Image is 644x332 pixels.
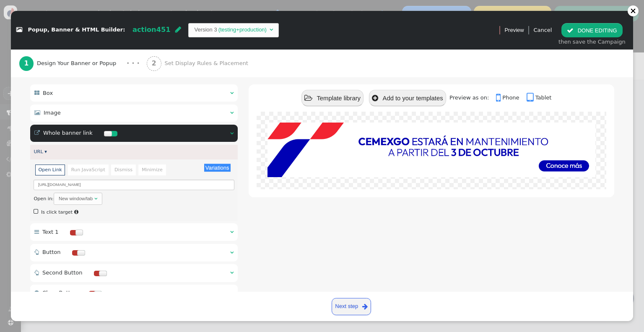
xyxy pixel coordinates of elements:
[34,130,40,136] span: 
[194,26,217,34] td: Version 3
[34,229,39,235] span: 
[527,92,535,103] span: 
[504,23,524,37] a: Preview
[230,229,234,235] span: 
[270,27,273,32] span: 
[369,90,446,106] button: Add to your templates
[152,60,156,67] b: 2
[16,27,22,33] span: 
[28,27,125,33] span: Popup, Banner & HTML Builder:
[217,26,268,34] td: (testing+production)
[558,38,626,46] div: then save the Campaign
[175,26,181,33] span: 
[34,193,234,205] div: Open in:
[561,23,622,37] button: DONE EDITING
[362,302,368,311] span: 
[34,90,39,96] span: 
[94,196,97,201] span: 
[127,58,140,69] div: · · ·
[34,270,39,275] span: 
[230,250,234,255] span: 
[42,269,83,276] span: Second Button
[42,290,77,296] span: Close Button
[59,195,93,202] div: New window/tab
[34,249,39,255] span: 
[504,26,524,34] span: Preview
[111,165,136,175] li: Dismiss
[304,94,312,102] span: 
[34,207,40,217] span: 
[34,290,39,295] span: 
[132,26,171,34] span: action451
[230,90,234,96] span: 
[301,90,364,106] button: Template library
[230,290,234,296] span: 
[567,27,574,34] span: 
[43,130,93,136] span: Whole banner link
[230,110,234,115] span: 
[138,165,166,175] li: Minimize
[43,90,53,96] span: Box
[35,165,65,175] li: Open Link
[34,180,234,190] input: Link URL
[230,270,234,275] span: 
[19,50,147,77] a: 1 Design Your Banner or Popup · · ·
[68,165,108,175] li: Run JavaScript
[34,209,73,215] label: Is click target
[533,27,552,33] a: Cancel
[44,110,61,116] span: Image
[24,60,29,67] b: 1
[372,94,378,102] span: 
[496,92,502,103] span: 
[34,149,47,154] a: URL ▾
[496,94,525,101] a: Phone
[147,50,266,77] a: 2 Set Display Rules & Placement
[449,94,494,101] span: Preview as on:
[164,59,251,68] span: Set Display Rules & Placement
[332,298,371,315] a: Next step
[74,209,78,214] span: 
[230,131,234,136] span: 
[42,229,59,235] span: Text 1
[527,94,552,101] a: Tablet
[204,164,231,172] button: Variations
[42,249,61,255] span: Button
[34,110,40,115] span: 
[37,59,119,68] span: Design Your Banner or Popup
